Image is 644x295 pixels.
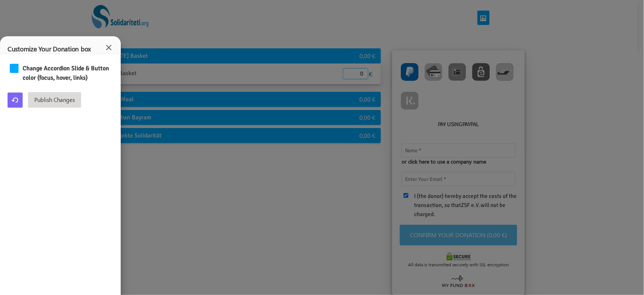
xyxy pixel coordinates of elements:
p: Change Accordion Slide & Button color (focus, hover, links) [23,64,113,82]
button: Reset [8,93,23,108]
button: × [104,39,113,53]
button: Publish Changes [28,92,81,108]
h5: Customize Your Donation box [8,44,113,54]
div: Reset [11,114,24,123]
